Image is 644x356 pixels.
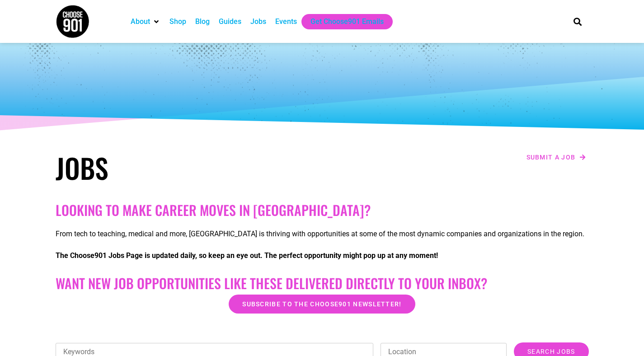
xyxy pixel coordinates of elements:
a: Submit a job [524,151,589,163]
div: About [126,14,165,29]
a: About [131,16,150,27]
p: From tech to teaching, medical and more, [GEOGRAPHIC_DATA] is thriving with opportunities at some... [56,229,589,239]
a: Guides [219,16,241,27]
h1: Jobs [56,151,318,184]
a: Events [275,16,297,27]
strong: The Choose901 Jobs Page is updated daily, so keep an eye out. The perfect opportunity might pop u... [56,251,438,260]
a: Subscribe to the Choose901 newsletter! [229,295,415,314]
div: Search [570,14,585,29]
a: Jobs [250,16,266,27]
span: Submit a job [526,154,576,160]
a: Shop [169,16,186,27]
h2: Want New Job Opportunities like these Delivered Directly to your Inbox? [56,275,589,291]
nav: Main nav [126,14,558,29]
a: Blog [195,16,210,27]
span: Subscribe to the Choose901 newsletter! [242,301,401,307]
a: Get Choose901 Emails [310,16,384,27]
h2: Looking to make career moves in [GEOGRAPHIC_DATA]? [56,202,589,218]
